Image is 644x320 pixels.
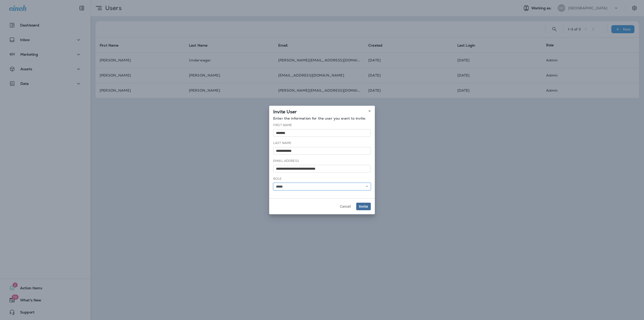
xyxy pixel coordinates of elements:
[273,141,291,145] label: Last Name
[269,106,375,116] div: Invite User
[273,116,371,120] p: Enter the information for the user you want to invite:
[273,123,292,127] label: First Name
[340,205,351,208] span: Cancel
[337,203,354,210] button: Cancel
[356,203,371,210] button: Invite
[273,177,282,181] label: Role
[359,205,368,208] span: Invite
[273,159,299,163] label: Email Address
